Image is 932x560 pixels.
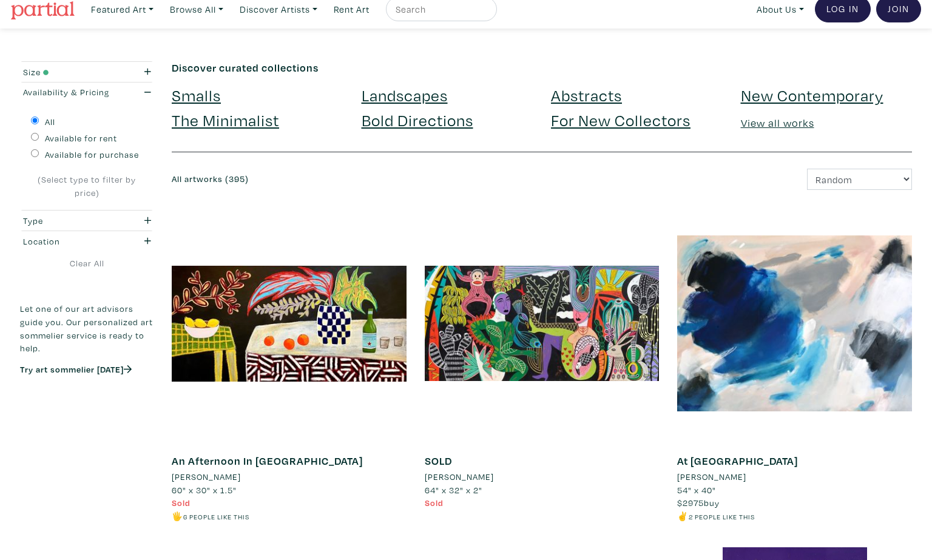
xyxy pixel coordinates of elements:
[677,470,912,484] a: [PERSON_NAME]
[551,84,622,106] a: Abstracts
[20,257,154,270] a: Clear All
[677,484,716,496] span: 54" x 40"
[551,109,691,130] a: For New Collectors
[20,62,154,82] button: Size
[45,115,55,129] label: All
[172,174,533,184] h6: All artworks (395)
[183,512,249,521] small: 6 people like this
[23,66,115,79] div: Size
[362,109,473,130] a: Bold Directions
[20,302,154,354] p: Let one of our art advisors guide you. Our personalized art sommelier service is ready to help.
[20,211,154,231] button: Type
[172,484,237,496] span: 60" x 30" x 1.5"
[677,454,798,468] a: At [GEOGRAPHIC_DATA]
[677,497,704,508] span: $2975
[425,470,660,484] a: [PERSON_NAME]
[741,116,814,130] a: View all works
[20,363,132,375] a: Try art sommelier [DATE]
[172,454,363,468] a: An Afternoon In [GEOGRAPHIC_DATA]
[425,497,444,508] span: Sold
[172,470,407,484] a: [PERSON_NAME]
[425,484,482,496] span: 64" x 32" x 2"
[677,470,746,484] li: [PERSON_NAME]
[689,512,755,521] small: 2 people like this
[172,84,221,106] a: Smalls
[394,2,485,17] input: Search
[23,235,115,248] div: Location
[23,86,115,99] div: Availability & Pricing
[362,84,448,106] a: Landscapes
[172,109,279,130] a: The Minimalist
[31,173,143,199] div: (Select type to filter by price)
[741,84,883,106] a: New Contemporary
[20,83,154,103] button: Availability & Pricing
[677,510,912,523] li: ✌️
[45,132,117,145] label: Available for rent
[172,510,407,523] li: 🖐️
[172,470,241,484] li: [PERSON_NAME]
[23,214,115,228] div: Type
[20,231,154,251] button: Location
[425,470,494,484] li: [PERSON_NAME]
[677,497,720,508] span: buy
[172,497,191,508] span: Sold
[45,148,139,161] label: Available for purchase
[20,388,154,413] iframe: Customer reviews powered by Trustpilot
[172,61,912,75] h6: Discover curated collections
[425,454,452,468] a: SOLD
